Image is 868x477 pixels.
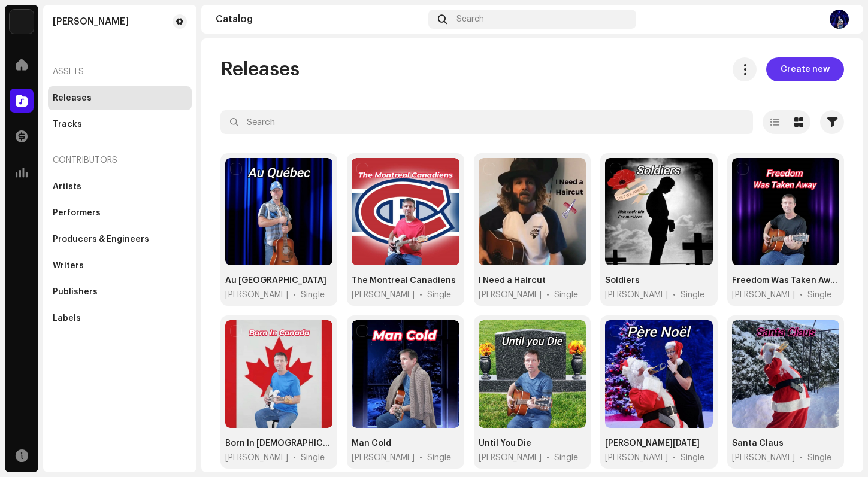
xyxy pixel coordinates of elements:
[293,452,296,464] span: •
[479,452,542,464] span: Alain Menard
[479,437,531,449] div: Until You Die
[605,437,700,449] div: Père Noël
[554,289,578,301] div: Single
[216,14,424,24] div: Catalog
[48,146,192,175] re-a-nav-header: Contributors
[546,452,549,464] span: •
[48,113,192,136] re-m-nav-item: Tracks
[53,17,129,26] div: Alain Menard
[48,57,192,86] re-a-nav-header: Assets
[225,289,288,301] span: Alain Menard
[673,452,676,464] span: •
[301,452,325,464] div: Single
[53,120,82,129] div: Tracks
[48,306,192,330] re-m-nav-item: Labels
[766,57,844,81] button: Create new
[479,275,546,287] div: I Need a Haircut
[807,289,831,301] div: Single
[352,452,415,464] span: Alain Menard
[800,452,803,464] span: •
[456,14,484,24] span: Search
[419,289,422,301] span: •
[53,261,84,271] div: Writers
[732,452,795,464] span: Alain Menard
[48,227,192,251] re-m-nav-item: Producers & Engineers
[53,208,101,218] div: Performers
[53,93,92,103] div: Releases
[732,275,839,287] div: Freedom Was Taken Away
[352,437,391,449] div: Man Cold
[427,452,451,464] div: Single
[48,201,192,225] re-m-nav-item: Performers
[48,175,192,199] re-m-nav-item: Artists
[681,289,704,301] div: Single
[352,289,415,301] span: Alain Menard
[605,452,668,464] span: Alain Menard
[419,452,422,464] span: •
[48,254,192,278] re-m-nav-item: Writers
[220,110,753,134] input: Search
[53,182,81,192] div: Artists
[293,289,296,301] span: •
[48,86,192,110] re-m-nav-item: Releases
[605,275,640,287] div: Soldiers
[807,452,831,464] div: Single
[605,289,668,301] span: Alain Menard
[800,289,803,301] span: •
[546,289,549,301] span: •
[830,10,849,29] img: 3db8160d-5036-4da6-aab4-4d800ac81ead
[732,437,784,449] div: Santa Claus
[427,289,451,301] div: Single
[225,275,326,287] div: Au Québec
[225,452,288,464] span: Alain Menard
[554,452,578,464] div: Single
[479,289,542,301] span: Alain Menard
[681,452,704,464] div: Single
[53,235,149,244] div: Producers & Engineers
[301,289,325,301] div: Single
[53,287,98,297] div: Publishers
[220,57,300,81] span: Releases
[48,280,192,304] re-m-nav-item: Publishers
[225,437,332,449] div: Born In Canada
[352,275,456,287] div: The Montreal Canadiens
[53,314,81,323] div: Labels
[732,289,795,301] span: Alain Menard
[781,57,830,81] span: Create new
[673,289,676,301] span: •
[10,10,34,34] img: 190830b2-3b53-4b0d-992c-d3620458de1d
